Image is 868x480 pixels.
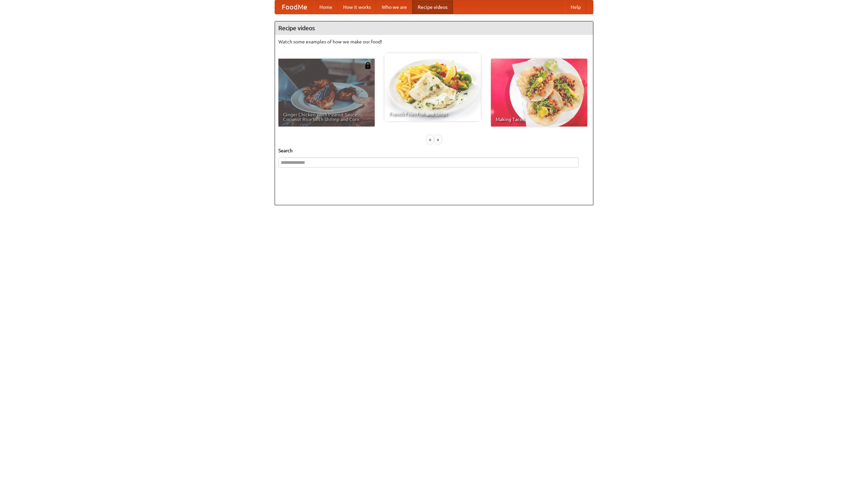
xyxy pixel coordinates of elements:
a: Home [314,0,338,14]
span: Making Tacos [496,117,583,122]
a: How it works [338,0,376,14]
h5: Search [278,147,590,154]
div: » [435,135,441,144]
a: Recipe videos [412,0,453,14]
div: « [427,135,433,144]
h4: Recipe videos [275,21,593,35]
a: Help [565,0,586,14]
img: 483408.png [364,62,371,69]
p: Watch some examples of how we make our food! [278,38,590,45]
a: FoodMe [275,0,314,14]
a: French Fries Fish and Chips [384,53,481,121]
a: Making Tacos [491,59,587,127]
span: French Fries Fish and Chips [389,112,476,116]
a: Who we are [376,0,412,14]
